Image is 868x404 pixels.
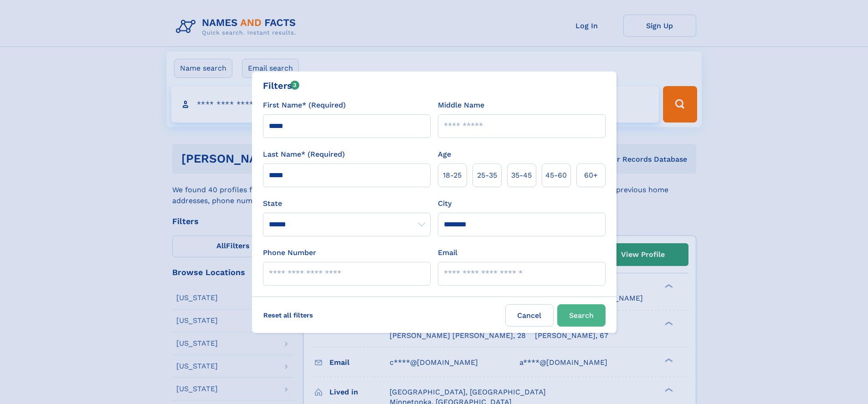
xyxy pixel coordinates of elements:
span: 35‑45 [511,170,532,181]
label: State [263,198,431,209]
label: First Name* (Required) [263,100,346,111]
span: 45‑60 [545,170,567,181]
span: 60+ [584,170,598,181]
label: Reset all filters [257,304,319,326]
span: 18‑25 [443,170,462,181]
label: Middle Name [438,100,484,111]
div: Filters [263,79,300,92]
label: Last Name* (Required) [263,149,345,160]
label: Age [438,149,451,160]
label: Email [438,247,457,258]
span: 25‑35 [477,170,497,181]
label: Phone Number [263,247,316,258]
button: Search [557,304,606,327]
label: City [438,198,452,209]
label: Cancel [505,304,554,327]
